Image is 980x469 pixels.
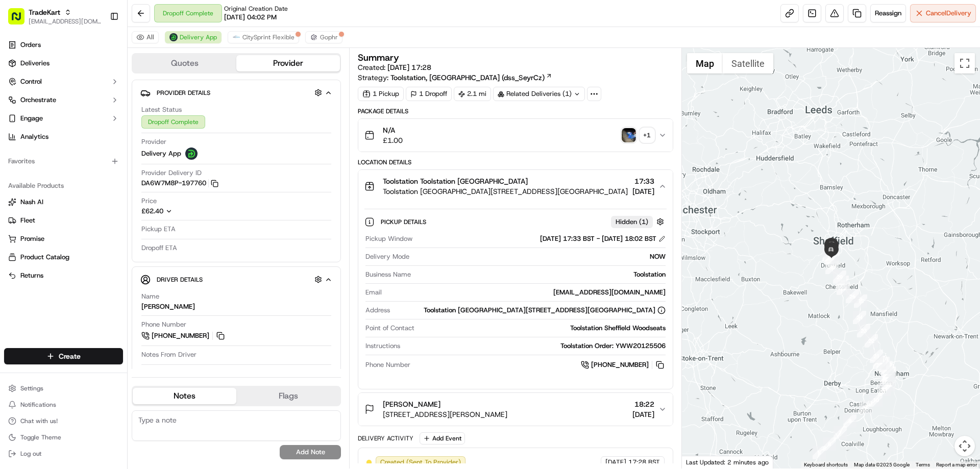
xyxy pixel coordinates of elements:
div: 11 [878,383,891,396]
span: Pickup ETA [141,225,176,234]
div: Toolstation [GEOGRAPHIC_DATA][STREET_ADDRESS][GEOGRAPHIC_DATA] [424,306,666,315]
span: Product Catalog [20,253,69,262]
button: TradeKart [29,7,60,17]
img: photo_proof_of_delivery image [622,128,636,142]
span: £1.00 [383,135,403,145]
button: Create [4,348,123,364]
span: Phone Number [365,360,410,369]
a: Nash AI [8,198,119,207]
div: 26 [846,290,859,303]
span: £62.40 [141,207,163,215]
a: Toolstation, [GEOGRAPHIC_DATA] (dss_SeyrCz) [390,72,552,83]
a: Returns [8,271,119,280]
span: Notifications [20,401,56,409]
button: Gophr [305,31,342,43]
button: Toggle fullscreen view [954,53,975,73]
img: deliveryapp_logo.png [169,33,178,41]
span: Nash AI [20,198,43,207]
span: Latest Status [141,105,182,114]
span: Original Creation Date [224,5,288,13]
button: All [132,31,159,43]
span: Notes From Driver [141,350,197,359]
div: Available Products [4,178,123,194]
span: [DATE] 17:28 [387,63,431,72]
div: + 1 [640,128,654,142]
button: Driver Details [140,271,332,288]
div: We're available if you need us! [35,108,129,116]
div: 17 [881,364,894,377]
span: [PHONE_NUMBER] [152,331,209,340]
div: 21 [870,350,883,363]
span: Hidden ( 1 ) [616,217,648,227]
img: deliveryapp_logo.png [185,147,198,160]
span: [DATE] 04:02 PM [224,13,277,22]
div: 35 [824,252,838,265]
div: 16 [883,366,896,380]
span: Orchestrate [20,95,56,105]
div: 13 [880,371,894,384]
button: [EMAIL_ADDRESS][DOMAIN_NAME] [29,17,102,26]
img: Nash [10,10,31,31]
button: Show street map [687,53,723,73]
div: Location Details [358,158,673,166]
span: Analytics [20,132,48,141]
div: Start new chat [35,97,167,108]
span: Toolstation [GEOGRAPHIC_DATA][STREET_ADDRESS][GEOGRAPHIC_DATA] [383,186,628,196]
div: 27 [837,282,850,295]
span: Orders [20,40,41,50]
a: Open this area in Google Maps (opens a new window) [684,455,718,468]
span: Provider Details [157,89,210,97]
span: N/A [383,125,403,135]
a: Deliveries [4,55,123,71]
button: £62.40 [141,207,231,216]
span: Created: [358,62,431,72]
button: DA6W7M8P-197760 [141,179,218,188]
span: 17:28 BST [628,458,660,467]
button: Reassign [870,4,906,22]
span: Phone Number [141,320,186,329]
span: Delivery App [141,149,181,158]
div: [DATE] 17:33 BST - [DATE] 18:02 BST [540,234,666,243]
span: Provider Delivery ID [141,168,202,178]
span: Chat with us! [20,417,58,425]
button: N/A£1.00photo_proof_of_delivery image+1 [358,119,672,152]
div: 💻 [86,149,94,157]
span: Created (Sent To Provider) [380,458,461,467]
span: Promise [20,234,44,243]
div: 1 Pickup [358,87,404,101]
a: Powered byPylon [72,172,124,181]
button: Toolstation Toolstation [GEOGRAPHIC_DATA]Toolstation [GEOGRAPHIC_DATA][STREET_ADDRESS][GEOGRAPHIC... [358,170,672,203]
div: 5 [813,446,826,459]
a: Analytics [4,129,123,145]
button: Delivery App [165,31,222,43]
span: Returns [20,271,43,280]
button: Nash AI [4,194,123,210]
button: Orchestrate [4,92,123,108]
span: API Documentation [96,148,164,158]
span: Settings [20,384,43,392]
span: Pylon [102,173,124,181]
div: Toolstation Order: YWW20125506 [404,341,665,351]
div: 19 [876,357,890,370]
img: Google [684,455,718,468]
div: 10 [869,393,883,407]
div: Package Details [358,107,673,115]
div: Favorites [4,153,123,169]
span: Log out [20,450,41,458]
div: 6 [823,437,836,451]
span: [STREET_ADDRESS][PERSON_NAME] [383,409,507,419]
h3: Summary [358,53,399,62]
span: 18:22 [632,399,654,409]
div: 34 [822,249,836,262]
div: Related Deliveries (1) [493,87,585,101]
a: Promise [8,234,119,243]
span: Business Name [365,270,411,279]
div: 2.1 mi [454,87,491,101]
span: Dropoff ETA [141,243,177,253]
button: Hidden (1) [611,215,667,228]
div: 7 [834,426,847,439]
button: Flags [236,388,340,404]
p: Welcome 👋 [10,41,186,57]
